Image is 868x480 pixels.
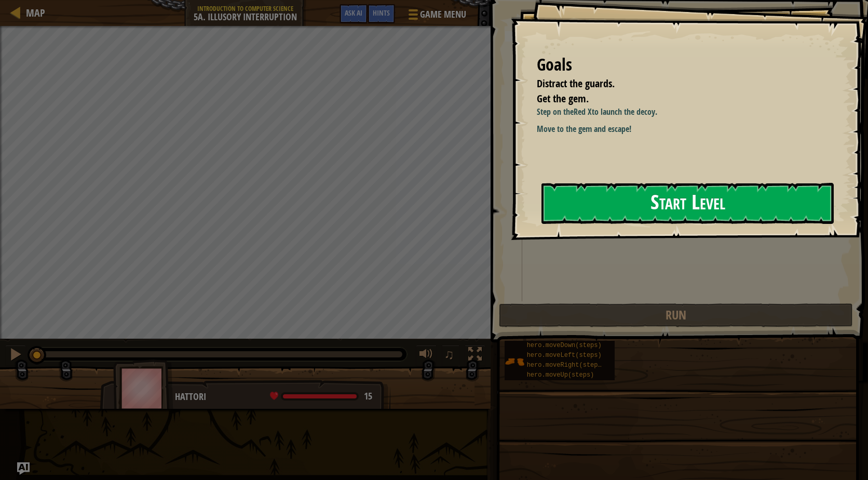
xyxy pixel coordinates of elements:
div: Hattori [175,390,380,404]
span: Hints [373,8,390,18]
div: health: 14.6 / 14.6 [270,392,372,401]
p: Move to the gem and escape! [537,123,839,135]
span: ♫ [444,346,454,362]
button: Adjust volume [416,345,437,366]
button: ♫ [442,345,459,366]
div: Goals [537,53,832,77]
span: hero.moveDown(steps) [527,342,602,349]
a: Map [21,6,45,20]
img: thang_avatar_frame.png [113,359,173,417]
button: Ask AI [17,462,30,475]
span: Game Menu [420,8,466,21]
li: Get the gem. [524,91,829,106]
span: hero.moveLeft(steps) [527,352,602,359]
span: Ask AI [345,8,362,18]
div: 1 [505,21,522,31]
button: Game Menu [400,4,472,29]
button: Start Level [541,183,834,224]
li: Distract the guards. [524,76,829,91]
button: Toggle fullscreen [465,345,485,366]
span: hero.moveRight(steps) [527,362,605,369]
button: Run [499,303,853,327]
span: 15 [364,390,372,403]
p: Step on the to launch the decoy. [537,106,839,118]
span: hero.moveUp(steps) [527,371,594,379]
span: Get the gem. [537,91,589,105]
img: portrait.png [505,352,524,371]
div: 2 [505,31,522,42]
button: Ctrl + P: Pause [5,345,26,366]
strong: Red X [574,106,592,117]
span: Map [26,6,45,20]
button: Ask AI [340,4,368,23]
span: Distract the guards. [537,76,615,90]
